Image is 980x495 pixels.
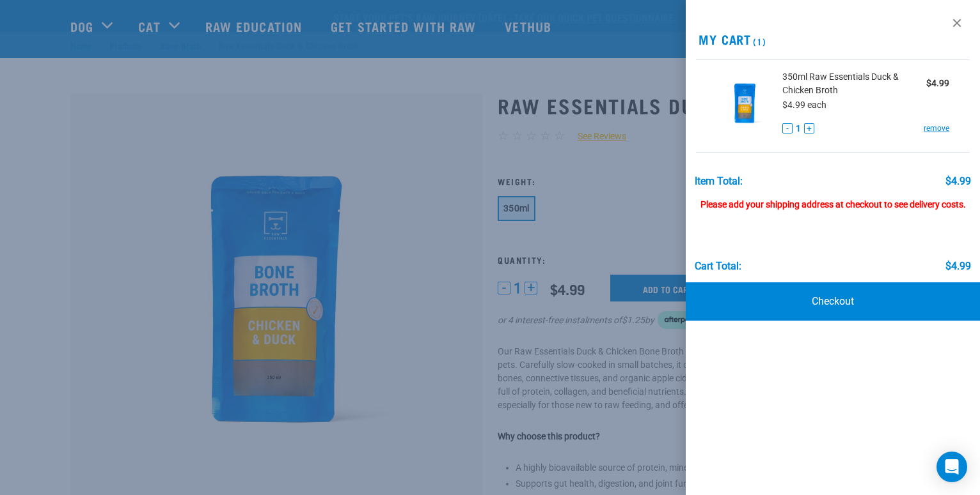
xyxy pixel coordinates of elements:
[782,123,793,133] button: -
[686,282,980,321] a: Checkout
[796,122,801,135] span: 1
[926,78,949,88] strong: $4.99
[782,70,926,97] span: 350ml Raw Essentials Duck & Chicken Broth
[945,176,971,187] div: $4.99
[695,187,971,210] div: Please add your shipping address at checkout to see delivery costs.
[782,100,826,110] span: $4.99 each
[695,176,743,187] div: Item Total:
[804,123,814,133] button: +
[695,261,741,272] div: Cart total:
[937,452,967,482] div: Open Intercom Messenger
[686,32,980,47] h2: My Cart
[924,123,949,134] a: remove
[716,70,772,136] img: Raw Essentials Duck & Chicken Broth
[945,261,971,272] div: $4.99
[751,39,766,43] span: (1)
